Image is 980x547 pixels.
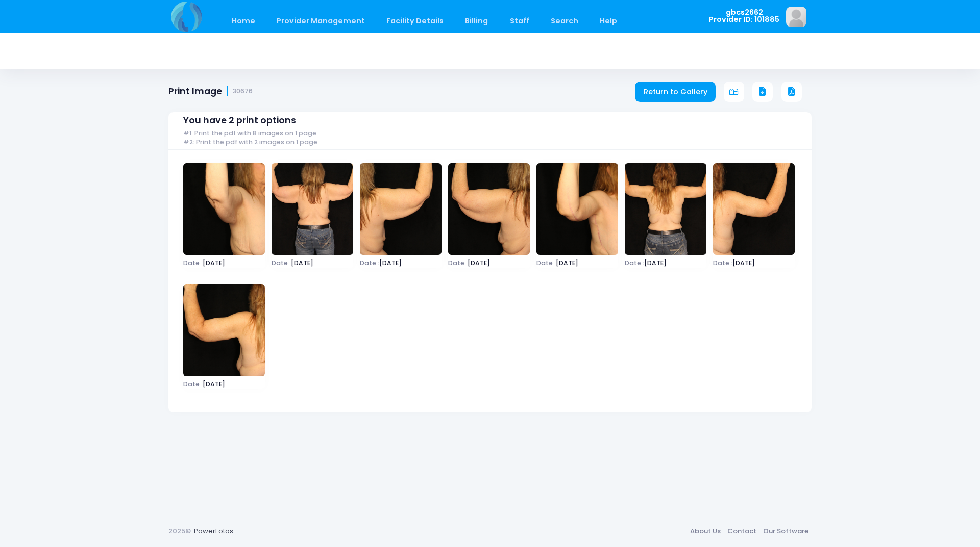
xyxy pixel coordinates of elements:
[536,258,556,267] span: Date :
[536,260,618,266] span: [DATE]
[590,9,627,33] a: Help
[360,260,442,266] span: [DATE]
[709,9,779,23] span: gbcs2662 Provider ID: 101885
[183,260,265,266] span: [DATE]
[360,258,379,267] span: Date :
[183,381,265,387] span: [DATE]
[272,258,291,267] span: Date :
[448,163,530,255] img: image
[183,284,265,376] img: image
[713,260,795,266] span: [DATE]
[183,139,317,146] span: #2: Print the pdf with 2 images on 1 page
[455,9,498,33] a: Billing
[713,163,795,255] img: image
[168,86,253,97] h1: Print Image
[635,82,716,102] a: Return to Gallery
[625,260,706,266] span: [DATE]
[194,526,233,536] a: PowerFotos
[183,115,296,126] span: You have 2 print options
[377,9,454,33] a: Facility Details
[759,522,812,540] a: Our Software
[786,7,806,27] img: image
[724,522,759,540] a: Contact
[500,9,539,33] a: Staff
[222,9,265,33] a: Home
[183,380,203,388] span: Date :
[168,526,191,536] span: 2025©
[448,260,530,266] span: [DATE]
[272,260,353,266] span: [DATE]
[541,9,588,33] a: Search
[183,258,203,267] span: Date :
[625,258,644,267] span: Date :
[360,163,442,255] img: image
[183,129,316,137] span: #1: Print the pdf with 8 images on 1 page
[233,88,253,95] small: 30676
[536,163,618,255] img: image
[266,9,375,33] a: Provider Management
[687,522,724,540] a: About Us
[183,163,265,255] img: image
[713,258,732,267] span: Date :
[272,163,353,255] img: image
[448,258,468,267] span: Date :
[625,163,706,255] img: image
